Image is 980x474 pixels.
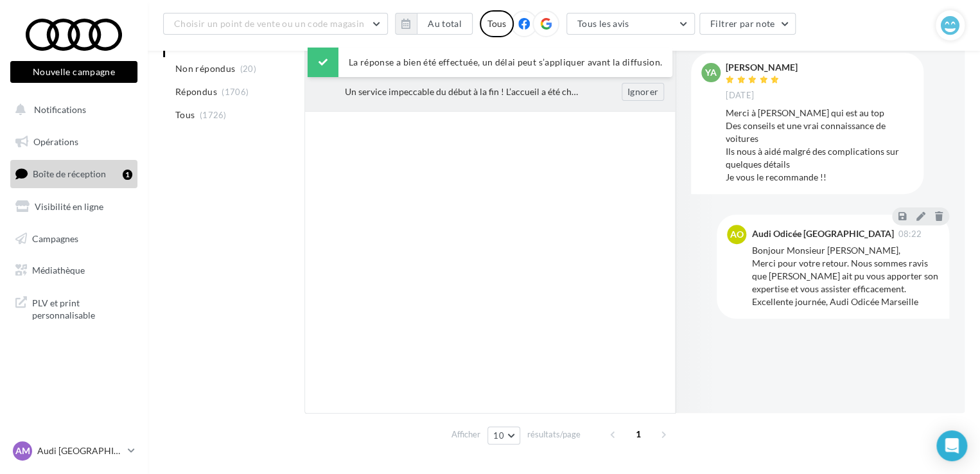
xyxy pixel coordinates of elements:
[395,13,473,35] button: Au total
[175,109,195,121] span: Tous
[34,104,86,115] span: Notifications
[32,265,85,276] span: Médiathèque
[622,83,664,101] button: Ignorer
[751,244,939,308] div: Bonjour Monsieur [PERSON_NAME], Merci pour votre retour. Nous sommes ravis que [PERSON_NAME] ait ...
[240,64,256,74] span: (20)
[33,136,78,147] span: Opérations
[628,424,649,444] span: 1
[32,294,132,322] span: PLV et print personnalisable
[10,439,137,463] a: AM Audi [GEOGRAPHIC_DATA]
[577,18,629,29] span: Tous les avis
[726,63,798,72] div: [PERSON_NAME]
[480,10,514,37] div: Tous
[8,289,140,327] a: PLV et print personnalisable
[33,168,106,179] span: Boîte de réception
[10,61,137,83] button: Nouvelle campagne
[726,107,913,184] div: Merci à [PERSON_NAME] qui est au top Des conseils et une vrai connaissance de voitures Ils nous à...
[8,193,140,220] a: Visibilité en ligne
[163,13,388,35] button: Choisir un point de vente ou un code magasin
[308,48,672,77] div: La réponse a bien été effectuée, un délai peut s’appliquer avant la diffusion.
[566,13,695,35] button: Tous les avis
[487,426,520,444] button: 10
[175,62,235,75] span: Non répondus
[345,85,581,98] div: Un service impeccable du début à la fin ! L’accueil a été chaleureux, l’équipe professionnelle et...
[699,13,796,35] button: Filtrer par note
[200,110,227,120] span: (1726)
[730,228,744,241] span: AO
[8,160,140,188] a: Boîte de réception1
[936,430,967,461] div: Open Intercom Messenger
[8,225,140,252] a: Campagnes
[8,96,135,123] button: Notifications
[123,170,132,180] div: 1
[32,233,78,243] span: Campagnes
[8,257,140,284] a: Médiathèque
[174,18,364,29] span: Choisir un point de vente ou un code magasin
[705,66,717,79] span: YA
[493,430,504,441] span: 10
[751,229,893,238] div: Audi Odicée [GEOGRAPHIC_DATA]
[15,444,30,457] span: AM
[417,13,473,35] button: Au total
[222,87,249,97] span: (1706)
[175,85,217,98] span: Répondus
[37,444,123,457] p: Audi [GEOGRAPHIC_DATA]
[8,128,140,155] a: Opérations
[898,230,922,238] span: 08:22
[35,201,103,212] span: Visibilité en ligne
[451,428,480,441] span: Afficher
[527,428,581,441] span: résultats/page
[726,90,754,101] span: [DATE]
